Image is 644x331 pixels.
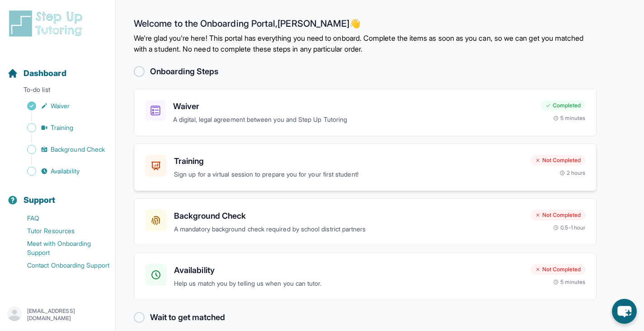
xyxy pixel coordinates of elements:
[531,210,585,221] div: Not Completed
[174,169,523,180] p: Sign up for a virtual session to prepare you for your first student!
[134,89,597,136] a: WaiverA digital, legal agreement between you and Step Up TutoringCompleted5 minutes
[173,100,534,113] h3: Waiver
[7,307,108,323] button: [EMAIL_ADDRESS][DOMAIN_NAME]
[174,264,523,277] h3: Availability
[7,165,115,177] a: Availability
[27,307,108,322] p: [EMAIL_ADDRESS][DOMAIN_NAME]
[7,237,115,259] a: Meet with Onboarding Support
[7,100,115,112] a: Waiver
[134,144,597,191] a: TrainingSign up for a virtual session to prepare you for your first student!Not Completed2 hours
[4,179,112,210] button: Support
[51,101,70,110] span: Waiver
[174,155,523,168] h3: Training
[150,311,225,324] h2: Wait to get matched
[134,198,597,246] a: Background CheckA mandatory background check required by school district partnersNot Completed0.5...
[531,155,585,166] div: Not Completed
[134,253,597,300] a: AvailabilityHelp us match you by telling us when you can tutor.Not Completed5 minutes
[541,100,585,111] div: Completed
[553,115,585,122] div: 5 minutes
[174,224,523,235] p: A mandatory background check required by school district partners
[7,121,115,134] a: Training
[173,115,534,125] p: A digital, legal agreement between you and Step Up Tutoring
[174,210,523,222] h3: Background Check
[531,264,585,275] div: Not Completed
[24,194,56,206] span: Support
[150,65,218,78] h2: Onboarding Steps
[4,53,112,83] button: Dashboard
[174,278,523,289] p: Help us match you by telling us when you can tutor.
[51,123,74,132] span: Training
[559,169,586,177] div: 2 hours
[7,9,88,38] img: logo
[7,212,115,225] a: FAQ
[134,18,597,33] h2: Welcome to the Onboarding Portal, [PERSON_NAME] 👋
[4,85,112,98] p: To-do list
[553,224,585,231] div: 0.5-1 hour
[553,278,585,286] div: 5 minutes
[612,299,637,324] button: chat-button
[134,33,597,54] p: We're glad you're here! This portal has everything you need to onboard. Complete the items as soo...
[24,67,66,80] span: Dashboard
[51,145,105,154] span: Background Check
[7,225,115,237] a: Tutor Resources
[7,143,115,156] a: Background Check
[7,259,115,272] a: Contact Onboarding Support
[51,167,80,176] span: Availability
[7,67,66,80] a: Dashboard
